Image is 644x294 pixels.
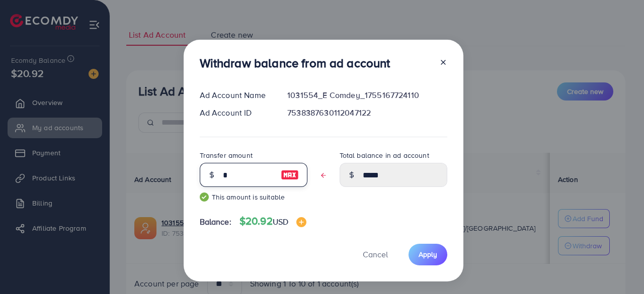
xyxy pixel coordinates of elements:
button: Apply [409,244,447,265]
label: Total balance in ad account [340,150,429,160]
div: Ad Account ID [192,107,280,119]
span: Apply [419,249,437,259]
div: Ad Account Name [192,89,280,101]
iframe: Chat [601,249,636,286]
span: Cancel [363,249,388,260]
img: guide [200,192,209,202]
div: 1031554_E Comdey_1755167724110 [279,89,455,101]
img: image [281,169,299,181]
h4: $20.92 [239,215,306,228]
div: 7538387630112047122 [279,107,455,119]
span: USD [273,216,288,227]
h3: Withdraw balance from ad account [200,56,390,70]
span: Balance: [200,216,231,228]
small: This amount is suitable [200,192,307,202]
button: Cancel [350,244,400,265]
label: Transfer amount [200,150,253,160]
img: image [296,217,306,227]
